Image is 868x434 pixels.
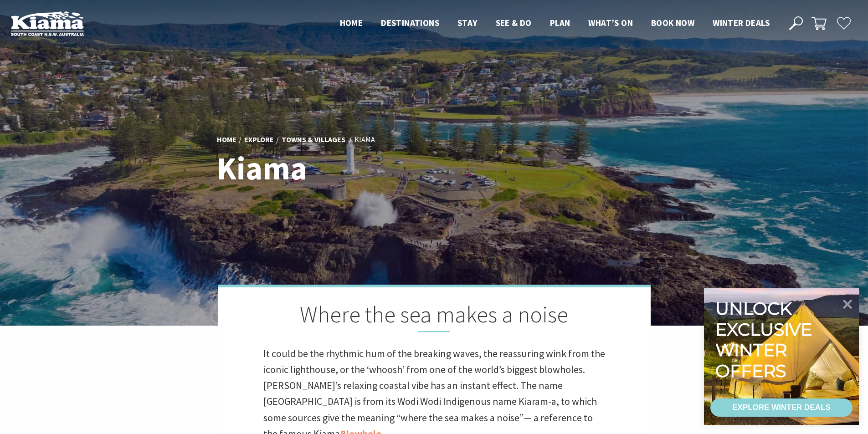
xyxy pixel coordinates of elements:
div: EXPLORE WINTER DEALS [732,398,830,417]
span: Home [340,17,363,28]
span: See & Do [496,17,532,28]
a: Home [217,135,236,145]
img: Kiama Logo [11,11,84,36]
a: Towns & Villages [282,135,345,145]
span: Stay [457,17,478,28]
h1: Kiama [217,150,474,185]
span: What’s On [588,17,633,28]
a: EXPLORE WINTER DEALS [710,398,853,417]
span: Book now [651,17,694,28]
h2: Where the sea makes a noise [263,301,605,332]
span: Destinations [381,17,439,28]
li: Kiama [354,134,375,146]
span: Plan [550,17,570,28]
a: Explore [244,135,274,145]
nav: Main Menu [331,16,779,31]
span: Winter Deals [713,17,770,28]
div: Unlock exclusive winter offers [715,298,816,381]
